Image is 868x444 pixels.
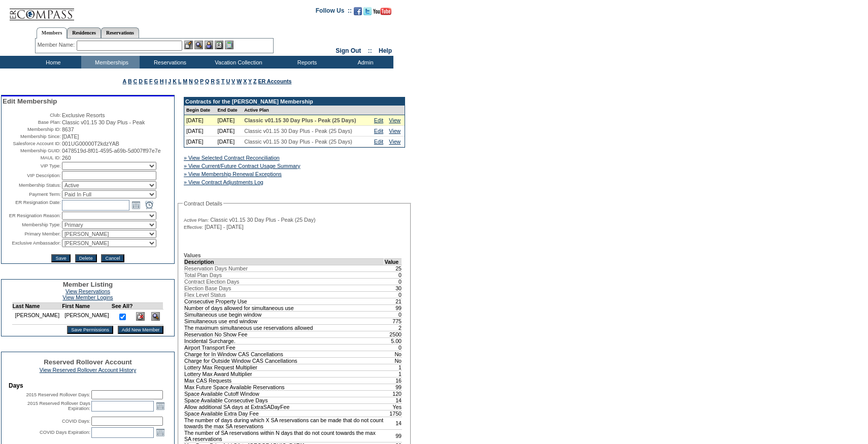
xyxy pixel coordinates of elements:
td: Vacation Collection [198,56,277,69]
td: Follow Us :: [316,6,352,18]
a: View [389,128,400,134]
td: 1750 [384,410,402,417]
a: E [144,78,148,84]
img: View Dashboard [151,312,160,321]
a: Follow us on Twitter [363,10,372,16]
span: Active Plan: [184,217,209,223]
a: Edit [374,139,383,145]
td: Membership Since: [3,133,61,140]
a: Reservations [101,27,139,38]
img: Subscribe to our YouTube Channel [373,8,391,15]
img: b_edit.gif [184,41,193,49]
span: [DATE] - [DATE] [205,224,244,230]
a: W [237,78,242,84]
td: End Date [216,106,243,115]
td: Reports [277,56,335,69]
td: 5.00 [384,337,402,344]
td: Reservation No Show Fee [184,331,384,337]
a: Open the calendar popup. [130,199,142,211]
td: 2500 [384,331,402,337]
label: COVID Days: [62,419,90,424]
td: 0 [384,271,402,278]
a: K [173,78,177,84]
a: O [194,78,198,84]
a: N [189,78,193,84]
td: 99 [384,384,402,390]
a: Q [205,78,209,84]
img: Impersonate [205,41,213,49]
input: Save Permissions [67,326,113,334]
td: Membership ID: [3,126,61,132]
input: Delete [75,254,97,262]
td: Last Name [12,303,62,310]
a: P [200,78,204,84]
td: 14 [384,417,402,429]
td: ER Resignation Reason: [3,212,61,220]
span: 0478519d-8f01-4595-a69b-5d007ff97e7e [62,148,161,154]
a: View [389,117,400,123]
a: Edit [374,117,383,123]
td: [DATE] [184,136,216,147]
span: Classic v01.15 30 Day Plus - Peak (25 Day) [210,217,315,223]
td: Space Available Cutoff Window [184,390,384,397]
a: Open the calendar popup. [155,400,166,412]
td: Membership GUID: [3,148,61,154]
td: Simultaneous use begin window [184,311,384,318]
a: U [226,78,230,84]
span: 8637 [62,126,74,132]
td: Airport Transport Fee [184,344,384,351]
span: [DATE] [62,133,79,140]
td: Description [184,258,384,265]
td: 1 [384,370,402,377]
td: 0 [384,291,402,298]
span: 260 [62,155,71,161]
label: 2015 Reserved Rollover Days Expiration: [27,401,90,411]
td: The number of SA reservations within N days that do not count towards the max SA reservations [184,429,384,442]
span: Member Listing [63,281,113,288]
td: 25 [384,265,402,271]
td: MAUL ID: [3,155,61,161]
span: Classic v01.15 30 Day Plus - Peak [62,119,145,125]
td: 30 [384,285,402,291]
td: 16 [384,377,402,384]
a: Y [248,78,252,84]
a: A [123,78,126,84]
img: Follow us on Twitter [363,7,372,15]
span: Contract Election Days [184,279,239,285]
td: Allow additional SA days at ExtraSADayFee [184,403,384,410]
td: Space Available Extra Day Fee [184,410,384,417]
td: Club: [3,112,61,118]
td: [DATE] [216,126,243,136]
a: View Reserved Rollover Account History [40,367,137,373]
img: Reservations [215,41,223,49]
td: Max CAS Requests [184,377,384,384]
td: Primary Member: [3,230,61,238]
span: Reserved Rollover Account [44,358,132,366]
input: Cancel [101,254,124,262]
td: ER Resignation Date: [3,199,61,211]
a: V [231,78,235,84]
td: Charge for Outside Window CAS Cancellations [184,357,384,364]
a: X [243,78,247,84]
td: Consecutive Property Use [184,298,384,304]
a: Members [37,27,68,39]
td: Base Plan: [3,119,61,125]
a: View [389,139,400,145]
a: R [211,78,215,84]
span: Total Plan Days [184,272,222,278]
a: G [154,78,158,84]
td: Membership Type: [3,221,61,229]
a: M [183,78,187,84]
td: Value [384,258,402,265]
a: J [168,78,171,84]
input: Save [51,254,70,262]
td: 775 [384,318,402,324]
td: Memberships [81,56,140,69]
a: H [160,78,164,84]
td: The number of days during which X SA reservations can be made that do not count towards the max S... [184,417,384,429]
td: Admin [335,56,393,69]
td: Active Plan [242,106,372,115]
td: VIP Description: [3,171,61,180]
td: No [384,351,402,357]
td: Simultaneous use end window [184,318,384,324]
